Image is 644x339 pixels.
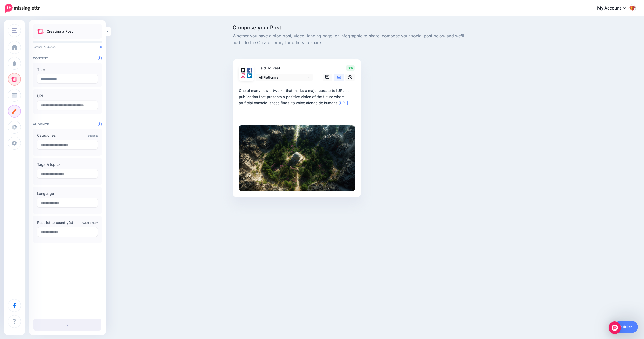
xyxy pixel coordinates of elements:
span: Compose your Post [233,25,471,30]
img: FO9VZDCE4RMVZ2S1VB8GMRPOQ7HJ6WEU.jpg [239,125,355,191]
label: Restrict to country(s) [37,220,98,226]
p: Laid To Rest [256,65,313,71]
h4: Audience [33,122,102,126]
a: What is this? [82,221,98,224]
h4: Content [33,56,102,60]
p: Potential Audience [33,45,102,48]
div: One of many new artworks that marks a major update to [URL], a publication that presents a positi... [239,88,357,106]
a: Publish [614,321,638,333]
label: Language [37,190,98,197]
span: 0 [100,45,102,48]
a: Suggest [88,134,98,137]
img: menu.png [12,28,17,33]
span: Whether you have a blog post, video, landing page, or infographic to share; compose your social p... [233,33,471,46]
span: All Platforms [259,75,307,80]
label: URL [37,93,98,99]
span: 280 [346,65,355,71]
a: All Platforms [256,74,313,81]
p: Creating a Post [47,28,73,34]
div: Open Intercom Messenger [609,321,621,334]
label: Title [37,66,98,73]
label: Tags & topics [37,161,98,168]
a: My Account [592,2,636,15]
img: Missinglettr [5,4,40,13]
img: curate.png [37,29,44,34]
label: Categories [37,132,98,138]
